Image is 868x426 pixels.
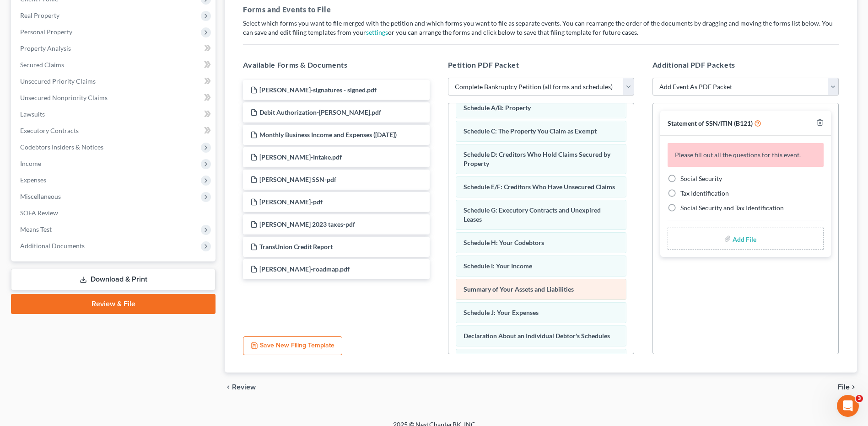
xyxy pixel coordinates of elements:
span: Debit Authorization-[PERSON_NAME].pdf [259,108,381,116]
span: TransUnion Credit Report [259,243,333,250]
i: chevron_left [225,383,232,391]
a: Download & Print [11,269,216,290]
span: [PERSON_NAME]-roadmap.pdf [259,265,350,273]
span: [PERSON_NAME] SSN-pdf [259,176,336,183]
span: Declaration About an Individual Debtor's Schedules [464,332,610,340]
span: Schedule C: The Property You Claim as Exempt [464,127,597,135]
span: Unsecured Nonpriority Claims [20,94,108,101]
span: Schedule G: Executory Contracts and Unexpired Leases [464,206,601,223]
a: Property Analysis [13,40,216,57]
a: Secured Claims [13,57,216,73]
a: SOFA Review [13,205,216,221]
a: settings [366,28,388,36]
span: Miscellaneous [20,192,61,200]
i: chevron_right [850,383,857,391]
span: Schedule I: Your Income [464,262,532,270]
span: Schedule H: Your Codebtors [464,239,544,246]
span: Additional Documents [20,242,85,250]
span: Social Security [680,175,722,182]
h5: Available Forms & Documents [243,59,429,70]
span: [PERSON_NAME]-Intake.pdf [259,153,342,161]
a: Unsecured Nonpriority Claims [13,90,216,106]
span: Means Test [20,225,52,233]
span: [PERSON_NAME]-pdf [259,198,323,206]
span: Monthly Business Income and Expenses ([DATE]) [259,131,397,138]
span: Unsecured Priority Claims [20,77,96,85]
span: Statement of SSN/ITIN (B121) [668,119,753,127]
span: Executory Contracts [20,127,79,134]
span: SOFA Review [20,209,58,217]
a: Lawsuits [13,106,216,122]
span: Property Analysis [20,44,71,52]
span: Schedule E/F: Creditors Who Have Unsecured Claims [464,183,615,191]
span: Schedule A/B: Property [464,104,531,112]
span: Petition PDF Packet [448,60,519,69]
button: Save New Filing Template [243,336,342,356]
span: Real Property [20,11,59,19]
span: Personal Property [20,28,72,36]
span: Lawsuits [20,110,45,118]
button: chevron_left Review [225,383,265,391]
span: [PERSON_NAME]-signatures - signed.pdf [259,86,377,94]
h5: Forms and Events to File [243,4,839,15]
a: Executory Contracts [13,122,216,139]
span: Income [20,160,41,167]
span: Codebtors Insiders & Notices [20,143,103,151]
span: Schedule D: Creditors Who Hold Claims Secured by Property [464,150,610,167]
span: Secured Claims [20,61,64,69]
span: Social Security and Tax Identification [680,204,784,212]
span: Schedule J: Your Expenses [464,309,539,316]
span: File [838,383,850,391]
iframe: Intercom live chat [837,395,859,417]
span: Summary of Your Assets and Liabilities [464,285,574,293]
span: Please fill out all the questions for this event. [675,151,801,159]
a: Unsecured Priority Claims [13,73,216,90]
span: Expenses [20,176,46,184]
h5: Additional PDF Packets [652,59,839,70]
p: Select which forms you want to file merged with the petition and which forms you want to file as ... [243,19,839,37]
span: 3 [856,395,863,402]
span: [PERSON_NAME] 2023 taxes-pdf [259,220,355,228]
a: Review & File [11,294,216,314]
span: Review [232,383,256,391]
span: Tax Identification [680,189,729,197]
